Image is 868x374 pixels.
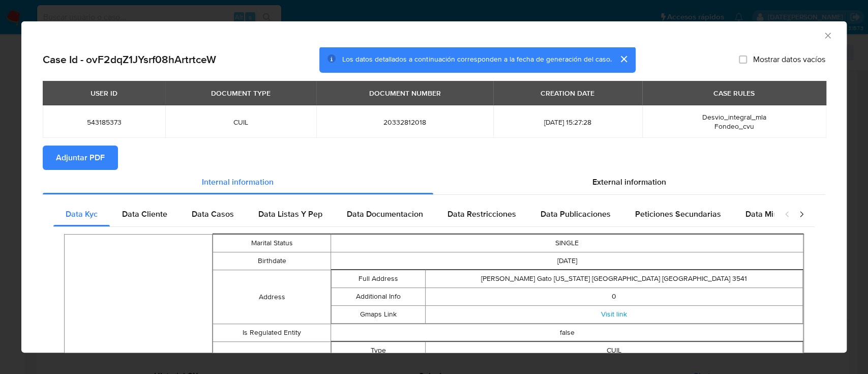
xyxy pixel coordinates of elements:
td: Marital Status [213,235,331,252]
span: Mostrar datos vacíos [753,54,825,65]
span: Los datos detallados a continuación corresponden a la fecha de generación del caso. [342,54,611,65]
span: Data Casos [192,208,234,220]
span: Data Listas Y Pep [258,208,322,220]
span: Internal information [202,176,274,188]
td: [DATE] [331,252,803,270]
div: closure-recommendation-modal [21,21,847,353]
span: Data Kyc [66,208,98,220]
div: DOCUMENT TYPE [205,84,277,102]
span: Desvio_integral_mla [702,112,766,122]
span: Data Cliente [122,208,167,220]
h2: Case Id - ovF2dqZ1JYsrf08hArtrtceW [43,53,216,66]
span: Data Restricciones [447,208,516,220]
td: Address [213,270,331,324]
span: Data Documentacion [347,208,423,220]
td: Type [332,342,426,360]
span: External information [592,176,666,188]
span: Data Publicaciones [541,208,611,220]
span: Adjuntar PDF [56,147,105,169]
div: DOCUMENT NUMBER [363,84,447,102]
span: CUIL [177,118,304,127]
a: Visit link [601,309,627,320]
div: CASE RULES [707,84,761,102]
button: Cerrar ventana [823,31,832,40]
td: Additional Info [332,288,426,306]
td: SINGLE [331,235,803,252]
td: 0 [426,288,803,306]
span: Peticiones Secundarias [635,208,721,220]
td: Birthdate [213,252,331,270]
span: Fondeo_cvu [714,121,754,131]
button: cerrar [611,47,636,71]
td: false [331,324,803,342]
button: Adjuntar PDF [43,146,118,170]
span: 543185373 [55,118,153,127]
input: Mostrar datos vacíos [739,55,747,64]
div: Detailed info [43,170,825,194]
span: Data Minoridad [745,208,801,220]
td: [PERSON_NAME] Gato [US_STATE] [GEOGRAPHIC_DATA] [GEOGRAPHIC_DATA] 3541 [426,270,803,288]
td: Is Regulated Entity [213,324,331,342]
td: Gmaps Link [332,306,426,324]
div: Detailed internal info [53,202,774,226]
span: [DATE] 15:27:28 [505,118,630,127]
span: 20332812018 [328,118,481,127]
td: Full Address [332,270,426,288]
div: USER ID [84,84,124,102]
td: CUIL [426,342,803,360]
div: CREATION DATE [534,84,601,102]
